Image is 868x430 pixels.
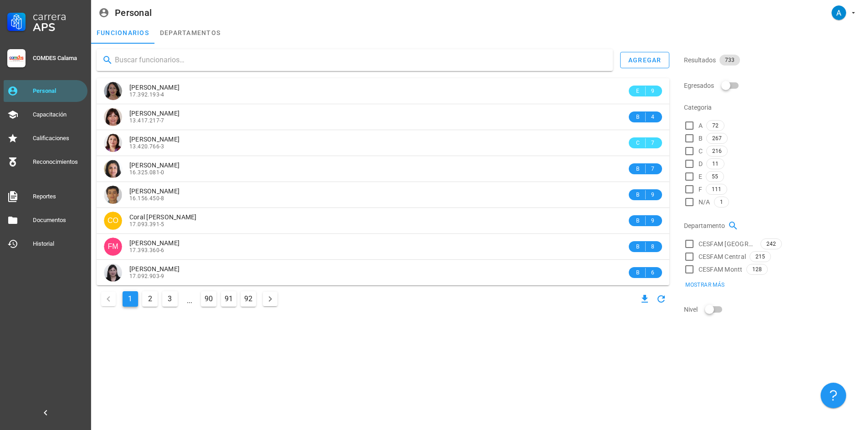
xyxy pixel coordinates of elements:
button: Página siguiente [263,292,277,306]
span: 6 [649,268,657,277]
span: 7 [649,138,657,147]
span: C [699,147,703,156]
span: CESFAM Central [699,252,746,261]
span: 242 [766,239,776,249]
a: funcionarios [91,22,154,44]
span: E [699,172,702,181]
div: Reportes [33,193,84,200]
span: [PERSON_NAME] [129,84,180,91]
span: 13.417.217-7 [129,117,164,124]
button: agregar [620,52,669,68]
span: 16.325.081-0 [129,169,164,176]
div: avatar [832,5,846,20]
div: APS [33,22,84,33]
div: Calificaciones [33,135,84,142]
a: Calificaciones [4,127,87,149]
span: F [699,185,702,194]
span: 4 [649,112,657,121]
div: Carrera [33,11,84,22]
a: Reportes [4,186,87,207]
span: 17.093.391-5 [129,221,164,228]
div: avatar [104,134,122,152]
span: C [634,138,642,147]
span: CESFAM [GEOGRAPHIC_DATA] [699,239,757,248]
span: 17.393.360-6 [129,247,164,253]
span: A [699,121,703,130]
span: [PERSON_NAME] [129,265,180,273]
span: 267 [712,133,722,143]
input: Buscar funcionarios… [115,53,606,67]
a: Capacitación [4,104,87,126]
div: Egresados [684,75,863,96]
span: Mostrar más [685,282,724,288]
span: 13.420.766-3 [129,143,164,150]
div: Categoria [684,96,863,118]
div: agregar [628,56,662,64]
button: Ir a la página 3 [162,291,178,307]
div: Reconocimientos [33,158,84,166]
div: COMDES Calama [33,55,84,62]
div: Personal [33,87,84,95]
div: Nivel [684,298,863,320]
span: 215 [755,252,765,262]
div: Personal [115,8,152,18]
span: [PERSON_NAME] [129,110,180,117]
div: Documentos [33,217,84,224]
span: [PERSON_NAME] [129,162,180,169]
div: Resultados [684,49,863,71]
button: Mostrar más [679,278,730,291]
div: Historial [33,240,84,248]
span: [PERSON_NAME] [129,187,180,195]
span: 8 [649,242,657,251]
span: 55 [712,172,718,182]
button: Ir a la página 91 [221,291,236,307]
button: Ir a la página 2 [142,291,158,307]
button: Página actual, página 1 [123,291,138,307]
div: avatar [104,186,122,204]
div: avatar [104,238,122,256]
button: Ir a la página 90 [201,291,216,307]
span: 9 [649,86,657,96]
a: Personal [4,80,87,102]
span: 72 [712,121,719,131]
a: departamentos [154,22,226,44]
button: Ir a la página 92 [241,291,256,307]
span: 111 [712,184,721,194]
span: 216 [712,146,722,156]
span: 9 [649,190,657,199]
span: ... [182,292,197,306]
span: N/A [699,197,710,207]
span: 1 [720,197,723,207]
span: Coral [PERSON_NAME] [129,213,197,221]
div: avatar [104,160,122,178]
a: Documentos [4,209,87,231]
span: B [634,268,642,277]
span: 16.156.450-8 [129,195,164,202]
span: B [699,134,703,143]
span: E [634,86,642,96]
div: avatar [104,263,122,282]
span: 17.392.193-4 [129,91,164,98]
div: avatar [104,212,122,230]
span: FM [108,238,118,256]
div: avatar [104,108,122,126]
span: 17.092.903-9 [129,273,164,279]
a: Reconocimientos [4,151,87,173]
span: 128 [752,264,762,274]
span: B [634,190,642,199]
span: D [699,159,703,168]
span: 733 [725,55,734,66]
span: B [634,112,642,121]
span: CO [108,212,118,230]
span: B [634,216,642,225]
span: 9 [649,216,657,225]
span: [PERSON_NAME] [129,136,180,143]
div: avatar [104,82,122,100]
a: Historial [4,233,87,255]
span: [PERSON_NAME] [129,239,180,247]
span: B [634,242,642,251]
div: Departamento [684,215,863,237]
span: B [634,164,642,173]
nav: Navegación de paginación [97,289,282,309]
span: CESFAM Montt [699,265,743,274]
